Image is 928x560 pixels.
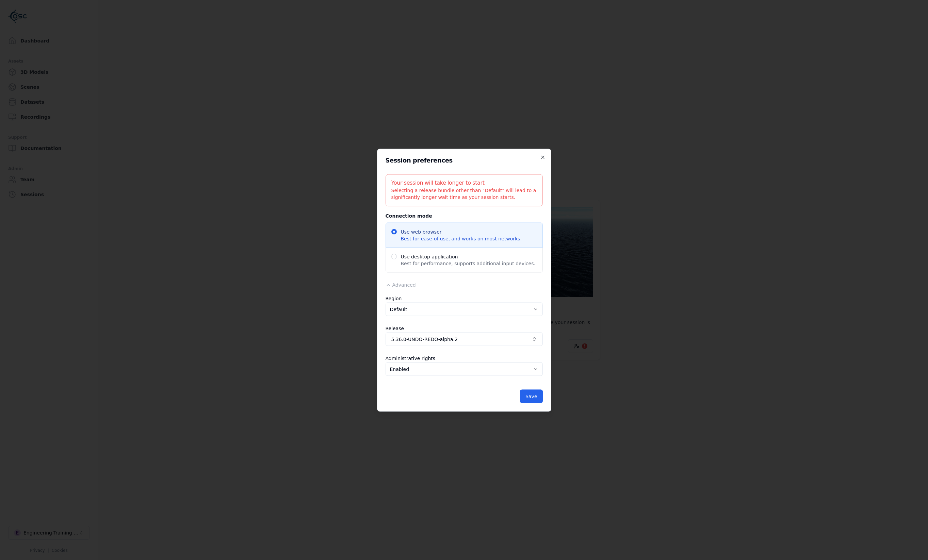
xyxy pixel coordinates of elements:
[386,157,543,163] h2: Session preferences
[520,389,542,403] button: Save
[401,235,522,242] span: Best for ease-of-use, and works on most networks.
[401,253,535,260] span: Use desktop application
[386,295,402,301] label: Region
[386,325,404,331] label: Release
[386,211,432,220] legend: Connection mode
[391,180,537,185] h5: Your session will take longer to start
[391,187,537,200] div: Selecting a release bundle other than "Default" will lead to a significantly longer wait time as ...
[386,281,416,288] button: Advanced
[386,355,436,361] label: Administrative rights
[401,260,535,267] span: Best for performance, supports additional input devices.
[391,336,529,342] span: 5.36.0-UNDO-REDO-alpha.2
[401,228,522,235] span: Use web browser
[386,247,543,272] span: Use desktop application
[386,222,543,248] span: Use web browser
[392,282,416,287] span: Advanced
